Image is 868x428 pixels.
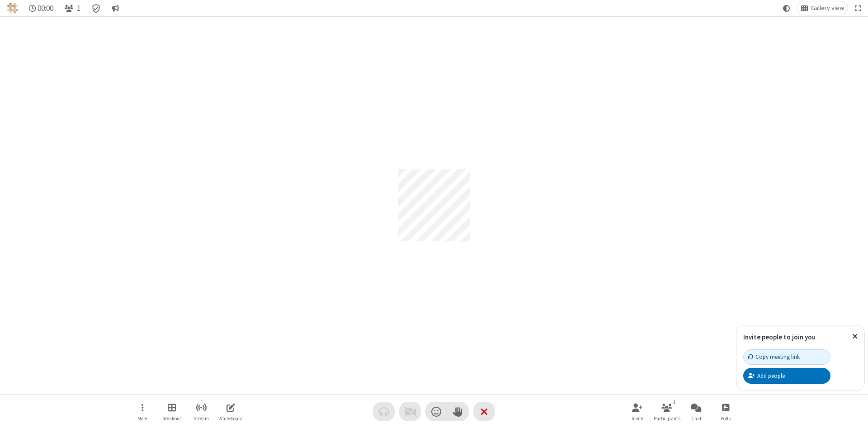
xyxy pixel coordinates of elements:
[193,416,209,421] span: Stream
[217,399,244,424] button: Open shared whiteboard
[38,4,53,13] span: 00:00
[670,398,678,406] div: 1
[88,1,105,15] div: Meeting details Encryption enabled
[797,1,848,15] button: Change layout
[447,402,469,421] button: Raise hand
[691,416,702,421] span: Chat
[743,368,830,383] button: Add people
[162,416,181,421] span: Breakout
[779,1,794,15] button: Using system theme
[653,399,680,424] button: Open participant list
[425,402,447,421] button: Send a reaction
[632,416,643,421] span: Invite
[654,416,680,421] span: Participants
[473,402,495,421] button: End or leave meeting
[188,399,215,424] button: Start streaming
[61,1,84,15] button: Open participant list
[712,399,739,424] button: Open poll
[399,402,421,421] button: Video
[108,1,123,15] button: Conversation
[743,349,830,365] button: Copy meeting link
[845,325,864,348] button: Close popover
[624,399,651,424] button: Invite participants (Alt+I)
[811,5,844,12] span: Gallery view
[748,353,800,361] div: Copy meeting link
[129,399,156,424] button: Open menu
[373,402,395,421] button: Audio problem - check your Internet connection or call by phone
[137,416,147,421] span: More
[25,1,57,15] div: Timer
[683,399,710,424] button: Open chat
[743,333,816,341] label: Invite people to join you
[218,416,243,421] span: Whiteboard
[851,1,865,15] button: Fullscreen
[77,4,80,13] span: 1
[158,399,185,424] button: Manage Breakout Rooms
[721,416,731,421] span: Polls
[7,3,18,14] img: QA Selenium DO NOT DELETE OR CHANGE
